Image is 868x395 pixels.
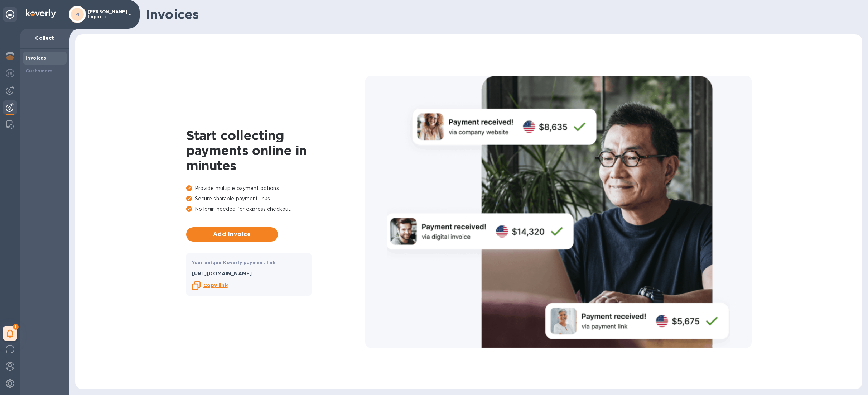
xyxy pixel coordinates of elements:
[13,324,19,330] span: 1
[186,205,365,213] p: No login needed for express checkout.
[26,68,53,73] b: Customers
[186,227,278,242] button: Add invoice
[186,195,365,203] p: Secure sharable payment links.
[192,270,306,277] p: [URL][DOMAIN_NAME]
[203,282,228,288] b: Copy link
[75,11,80,17] b: PI
[186,128,365,173] h1: Start collecting payments online in minutes
[26,34,64,42] p: Collect
[88,9,124,19] p: [PERSON_NAME] Imports
[26,9,56,18] img: Logo
[192,260,276,265] b: Your unique Koverly payment link
[26,55,46,61] b: Invoices
[3,7,17,22] div: Unpin categories
[6,69,14,77] img: Foreign exchange
[192,230,272,239] span: Add invoice
[186,185,365,192] p: Provide multiple payment options.
[146,7,857,22] h1: Invoices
